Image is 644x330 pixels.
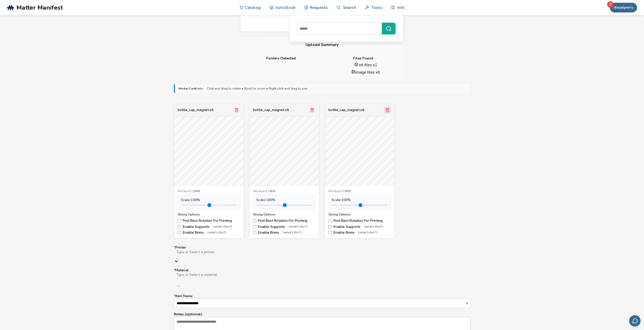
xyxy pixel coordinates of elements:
li: .stl files x 1 [331,62,401,68]
div: Type or Select a printer [176,250,468,254]
input: Enable Brims(what's this?) [253,231,256,234]
input: Find Best Rotation For Printing [253,219,256,223]
div: bottle_cap_magnet.stl [253,108,289,112]
label: Find Best Rotation For Printing [178,219,240,223]
label: Enable Brims [328,231,391,235]
input: Enable Brims(what's this?) [328,231,332,234]
div: Slicing Options: [328,213,391,216]
label: Find Best Rotation For Printing [253,219,316,223]
label: Find Best Rotation For Printing [328,219,391,223]
label: Enable Supports [253,225,316,229]
input: Find Best Rotation For Printing [178,219,181,223]
h4: Folders Detected [243,56,319,60]
input: *MaterialType or Select a material [176,277,337,281]
button: Remove model [233,106,240,114]
span: Matter Manifest [16,4,63,11]
p: Notes (optional) [174,312,470,317]
button: dieselperry [610,3,637,12]
span: (what's this?) [213,225,232,229]
input: Enable Supports(what's this?) [253,225,256,228]
input: Enable Supports(what's this?) [178,225,181,228]
label: Material [174,268,470,291]
label: Enable Supports [328,225,391,229]
button: *Item Name [465,301,470,305]
span: Scale: 100 % [181,198,200,202]
input: Enable Brims(what's this?) [178,231,181,234]
span: (what's this?) [283,231,302,234]
div: bottle_cap_magnet.stl [328,108,364,112]
span: (what's this?) [358,231,377,234]
span: (what's this?) [207,231,226,234]
label: Item Name [174,294,470,308]
label: Printer [174,246,470,265]
span: Scale: 100 % [332,198,351,202]
button: Send feedback via email [629,315,640,326]
li: image files x 0 [331,70,401,75]
div: bottle_cap_magnet.stl [178,108,214,112]
div: File Size: 0.18MB [253,190,316,193]
strong: Model Controls: [178,87,203,90]
button: Remove model [308,106,316,114]
input: Find Best Rotation For Printing [328,219,332,223]
input: *Item Name [174,299,465,308]
div: Type or Select a material [176,273,468,277]
div: Slicing Options: [253,213,316,216]
input: Enable Supports(what's this?) [328,225,332,228]
label: Enable Brims [178,231,240,235]
button: Remove model [384,106,391,114]
span: (what's this?) [289,225,307,229]
div: Slicing Options: [178,213,240,216]
div: File Size: 0.18MB [328,190,391,193]
span: Click and drag to rotate • Scroll to zoom • Right click and drag to pan [207,87,307,90]
h4: Files Found [326,56,401,60]
span: Scale: 100 % [256,198,275,202]
div: File Size: 0.18MB [178,190,240,193]
label: Enable Supports [178,225,240,229]
span: (what's this?) [364,225,383,229]
label: Enable Brims [253,231,316,235]
input: *PrinterType or Select a printer [176,254,337,258]
h3: Upload Summary [240,37,404,53]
